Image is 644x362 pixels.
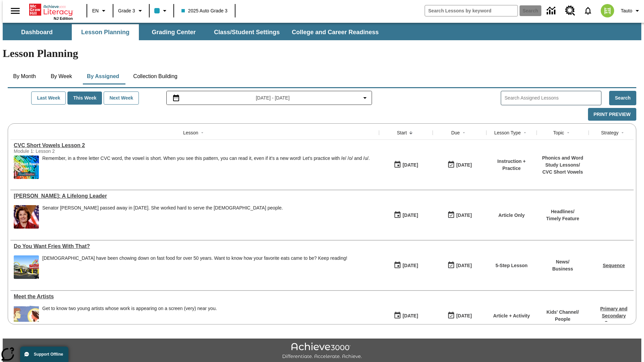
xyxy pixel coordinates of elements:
[3,47,641,60] h1: Lesson Planning
[42,205,283,229] div: Senator Dianne Feinstein passed away in September 2023. She worked hard to serve the American peo...
[45,68,78,84] button: By Week
[3,23,641,40] div: SubNavbar
[169,94,369,102] button: Select the date range menu item
[402,312,418,320] div: [DATE]
[391,309,420,322] button: 08/27/25: First time the lesson was available
[3,24,70,40] button: Dashboard
[609,91,636,105] button: Search
[14,193,376,199] a: Dianne Feinstein: A Lifelong Leader, Lessons
[553,129,564,136] div: Topic
[5,1,25,21] button: Open side menu
[402,161,418,169] div: [DATE]
[391,259,420,272] button: 08/27/25: First time the lesson was available
[618,5,644,17] button: Profile/Settings
[397,129,407,136] div: Start
[140,24,207,40] button: Grading Center
[521,129,529,137] button: Sort
[14,306,39,329] img: A cartoonish self-portrait of Maya Halko and a realistic self-portrait of Lyla Sowder-Yuson.
[42,306,217,329] div: Get to know two young artists whose work is appearing on a screen (very) near you.
[564,129,572,137] button: Sort
[282,343,362,360] img: Achieve3000 Differentiate Accelerate Achieve
[603,263,625,268] a: Sequence
[456,161,472,169] div: [DATE]
[8,68,41,84] button: By Month
[402,261,418,270] div: [DATE]
[445,159,474,171] button: 08/27/25: Last day the lesson can be accessed
[14,156,39,179] img: CVC Short Vowels Lesson 2.
[456,261,472,270] div: [DATE]
[546,309,579,316] p: Kids' Channel /
[14,255,39,279] img: One of the first McDonald's stores, with the iconic red sign and golden arches.
[181,7,228,14] span: 2025 Auto Grade 3
[209,24,285,40] button: Class/Student Settings
[286,24,384,40] button: College and Career Readiness
[445,209,474,222] button: 08/27/25: Last day the lesson can be accessed
[540,169,585,176] p: CVC Short Vowels
[601,129,619,136] div: Strategy
[445,309,474,322] button: 08/27/25: Last day the lesson can be accessed
[460,129,468,137] button: Sort
[31,92,66,105] button: Last Week
[546,215,579,222] p: Timely Feature
[540,155,585,169] p: Phonics and Word Study Lessons /
[546,208,579,215] p: Headlines /
[597,2,618,19] button: Select a new avatar
[561,2,579,20] a: Resource Center, Will open in new tab
[621,7,632,14] span: Tauto
[72,24,139,40] button: Lesson Planning
[92,7,99,14] span: EN
[504,93,601,103] input: Search Assigned Lessons
[14,193,376,199] div: Dianne Feinstein: A Lifelong Leader
[104,92,139,105] button: Next Week
[495,262,528,269] p: 5-Step Lesson
[89,5,111,17] button: Language: EN, Select a language
[42,255,347,261] div: [DEMOGRAPHIC_DATA] have been chowing down on fast food for over 50 years. Want to know how your f...
[14,148,114,154] div: Module 1: Lesson 2
[552,265,573,273] p: Business
[42,255,347,279] div: Americans have been chowing down on fast food for over 50 years. Want to know how your favorite e...
[494,129,521,136] div: Lesson Type
[425,5,518,16] input: search field
[451,129,460,136] div: Due
[128,68,183,84] button: Collection Building
[579,2,597,19] a: Notifications
[34,352,63,357] span: Support Offline
[498,212,525,219] p: Article Only
[198,129,206,137] button: Sort
[445,259,474,272] button: 08/27/25: Last day the lesson can be accessed
[14,294,376,300] a: Meet the Artists, Lessons
[361,94,369,102] svg: Collapse Date Range Filter
[456,211,472,220] div: [DATE]
[456,312,472,320] div: [DATE]
[546,316,579,323] p: People
[14,243,376,249] a: Do You Want Fries With That?, Lessons
[407,129,415,137] button: Sort
[67,92,102,105] button: This Week
[42,205,283,211] div: Senator [PERSON_NAME] passed away in [DATE]. She worked hard to serve the [DEMOGRAPHIC_DATA] people.
[552,258,573,265] p: News /
[391,209,420,222] button: 08/27/25: First time the lesson was available
[118,7,135,14] span: Grade 3
[42,156,370,179] div: Remember, in a three letter CVC word, the vowel is short. When you see this pattern, you can read...
[14,243,376,249] div: Do You Want Fries With That?
[543,2,561,20] a: Data Center
[493,312,530,319] p: Article + Activity
[490,158,533,172] p: Instruction + Practice
[54,16,73,20] span: NJ Edition
[14,142,376,148] a: CVC Short Vowels Lesson 2, Lessons
[14,294,376,300] div: Meet the Artists
[14,205,39,229] img: Senator Dianne Feinstein of California smiles with the U.S. flag behind her.
[82,68,124,84] button: By Assigned
[20,347,68,362] button: Support Offline
[42,306,217,311] div: Get to know two young artists whose work is appearing on a screen (very) near you.
[29,2,73,20] div: Home
[115,5,147,17] button: Grade: Grade 3, Select a grade
[152,5,171,17] button: Class color is light blue. Change class color
[600,306,628,325] a: Primary and Secondary Sources
[183,129,198,136] div: Lesson
[601,4,614,17] img: avatar image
